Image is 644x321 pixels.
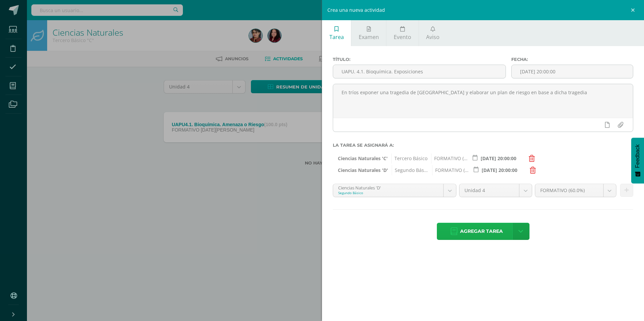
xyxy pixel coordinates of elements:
[392,165,428,175] span: Segundo Básico
[394,33,411,41] span: Evento
[426,33,440,41] span: Aviso
[512,65,633,78] input: Fecha de entrega
[333,65,506,78] input: Título
[511,57,633,62] label: Fecha:
[329,33,344,41] span: Tarea
[338,190,438,195] div: Segundo Básico
[459,184,532,197] a: Unidad 4
[419,20,447,46] a: Aviso
[540,184,598,197] span: FORMATIVO (60.0%)
[322,20,351,46] a: Tarea
[464,184,514,197] span: Unidad 4
[338,153,388,164] span: Ciencias Naturales 'C'
[386,20,418,46] a: Evento
[635,144,641,168] span: Feedback
[431,153,468,164] span: FORMATIVO (60.0%)
[460,223,503,240] span: Agregar tarea
[333,143,633,148] label: La tarea se asignará a:
[432,165,469,175] span: FORMATIVO (60.0%)
[333,184,456,197] a: Ciencias Naturales 'D'Segundo Básico
[631,138,644,183] button: Feedback - Mostrar encuesta
[338,184,438,190] div: Ciencias Naturales 'D'
[391,153,427,164] span: Tercero Básico
[359,33,379,41] span: Examen
[338,165,388,175] span: Ciencias Naturales 'D'
[333,57,506,62] label: Título:
[351,20,386,46] a: Examen
[535,184,616,197] a: FORMATIVO (60.0%)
